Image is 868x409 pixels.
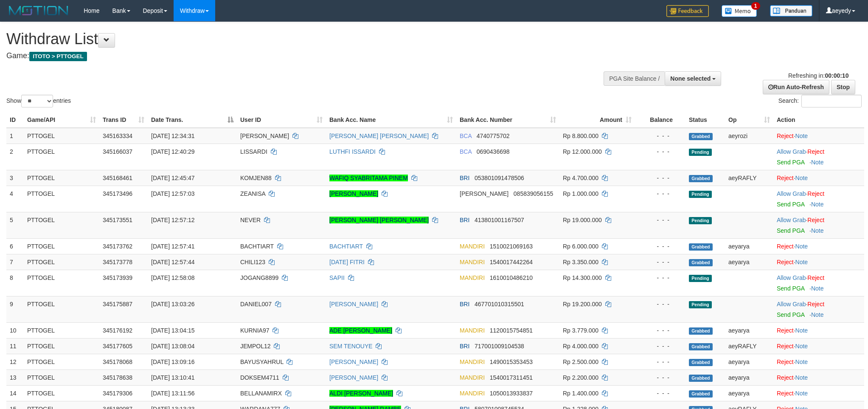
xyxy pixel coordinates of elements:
a: Note [795,390,808,397]
span: MANDIRI [460,259,485,265]
div: - - - [638,342,682,350]
td: 6 [6,238,24,254]
span: Pending [689,301,712,308]
th: Action [773,112,864,128]
span: Grabbed [689,175,713,182]
a: Note [795,259,808,265]
a: Allow Grab [777,217,806,223]
div: - - - [638,300,682,308]
span: [DATE] 12:34:31 [151,133,194,139]
th: User ID: activate to sort column ascending [237,112,326,128]
span: Rp 2.500.000 [563,358,598,365]
span: JOGANG8899 [240,274,278,281]
a: Note [795,343,808,350]
td: PTTOGEL [24,186,99,212]
a: Reject [777,390,794,397]
span: Copy 085839056155 to clipboard [514,190,553,197]
span: 345178068 [103,358,132,365]
span: Grabbed [689,359,713,366]
span: JEMPOL12 [240,343,271,350]
span: LISSARDI [240,148,267,155]
span: · [777,190,807,197]
span: Copy 413801001167507 to clipboard [475,217,524,223]
a: Reject [777,175,794,181]
a: Run Auto-Refresh [763,80,829,94]
span: DANIEL007 [240,301,272,307]
span: Copy 053801091478506 to clipboard [475,175,524,181]
span: BAYUSYAHRUL [240,358,284,365]
span: MANDIRI [460,327,485,334]
a: [PERSON_NAME] [PERSON_NAME] [329,133,429,139]
th: ID [6,112,24,128]
span: MANDIRI [460,274,485,281]
td: aeyRAFLY [725,170,773,186]
td: · [773,212,864,238]
span: [DATE] 13:03:26 [151,301,194,307]
th: Date Trans.: activate to sort column descending [148,112,237,128]
span: BRI [460,343,469,350]
td: 3 [6,170,24,186]
a: Reject [777,327,794,334]
td: · [773,128,864,144]
div: - - - [638,216,682,224]
td: PTTOGEL [24,354,99,370]
a: Note [795,133,808,139]
a: Stop [831,80,855,94]
span: BRI [460,217,469,223]
span: Rp 4.000.000 [563,343,598,350]
a: Reject [807,190,824,197]
a: Note [795,175,808,181]
td: 11 [6,338,24,354]
a: [PERSON_NAME] [329,190,378,197]
span: Pending [689,191,712,198]
a: Note [795,327,808,334]
a: Allow Grab [777,148,806,155]
span: Rp 19.000.000 [563,217,602,223]
span: MANDIRI [460,358,485,365]
a: [PERSON_NAME] [329,374,378,381]
div: - - - [638,189,682,198]
span: MANDIRI [460,390,485,397]
span: Rp 1.000.000 [563,190,598,197]
span: KOMJEN88 [240,175,272,181]
span: 345173496 [103,190,132,197]
div: - - - [638,326,682,335]
span: Pending [689,275,712,282]
span: · [777,217,807,223]
td: · [773,370,864,385]
td: · [773,296,864,322]
a: Note [811,159,824,166]
h1: Withdraw List [6,31,570,48]
td: · [773,322,864,338]
a: SAPII [329,274,345,281]
span: 345178638 [103,374,132,381]
span: Grabbed [689,327,713,335]
span: 1 [751,2,760,10]
td: · [773,338,864,354]
div: - - - [638,389,682,398]
span: Grabbed [689,390,713,398]
span: · [777,274,807,281]
span: Grabbed [689,375,713,382]
span: 345179306 [103,390,132,397]
td: 8 [6,270,24,296]
a: Reject [777,259,794,265]
span: ITOTO > PTTOGEL [29,52,87,61]
div: - - - [638,174,682,182]
a: Send PGA [777,201,804,208]
a: BACHTIART [329,243,363,250]
span: [DATE] 12:58:08 [151,274,194,281]
div: - - - [638,358,682,366]
span: DOKSEM4711 [240,374,279,381]
td: 2 [6,144,24,170]
a: Send PGA [777,159,804,166]
span: 345163334 [103,133,132,139]
td: 5 [6,212,24,238]
td: aeyarya [725,370,773,385]
span: Copy 1120015754851 to clipboard [490,327,533,334]
th: Bank Acc. Name: activate to sort column ascending [326,112,456,128]
span: 345173939 [103,274,132,281]
th: Bank Acc. Number: activate to sort column ascending [456,112,559,128]
span: Rp 12.000.000 [563,148,602,155]
span: [DATE] 13:08:04 [151,343,194,350]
